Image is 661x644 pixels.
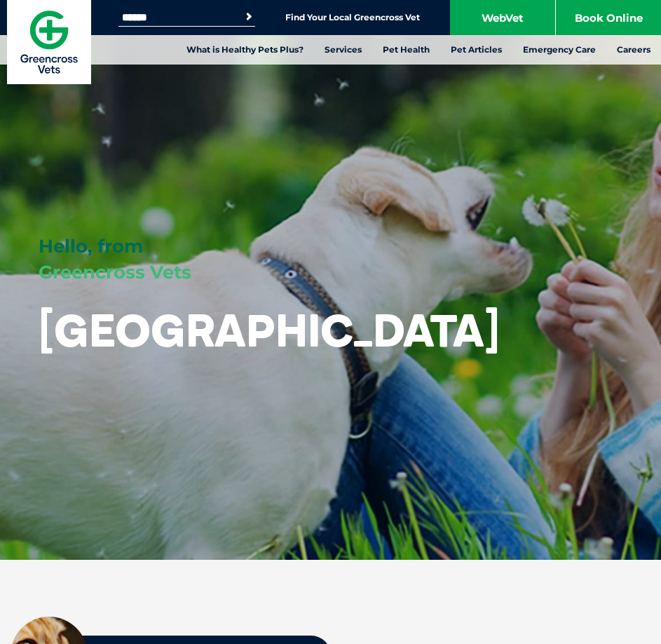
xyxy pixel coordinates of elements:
[372,35,440,65] a: Pet Health
[242,10,256,24] button: Search
[39,235,143,257] span: Hello, from
[512,35,606,65] a: Emergency Care
[314,35,372,65] a: Services
[39,261,191,283] span: Greencross Vets
[176,35,314,65] a: What is Healthy Pets Plus?
[606,35,661,65] a: Careers
[39,306,500,355] h1: [GEOGRAPHIC_DATA]
[285,12,420,23] a: Find Your Local Greencross Vet
[440,35,512,65] a: Pet Articles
